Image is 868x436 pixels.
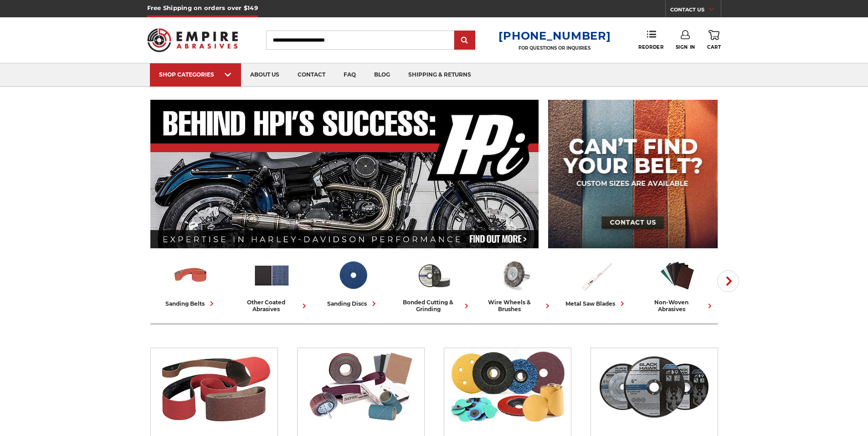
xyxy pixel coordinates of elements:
a: other coated abrasives [235,256,309,313]
div: sanding discs [327,299,379,308]
a: contact [288,63,334,87]
p: FOR QUESTIONS OR INQUIRIES [498,45,611,51]
a: shipping & returns [399,63,480,87]
div: other coated abrasives [235,299,309,313]
img: Sanding Belts [155,348,273,426]
a: bonded cutting & grinding [397,256,471,313]
div: non-woven abrasives [641,299,714,313]
img: Empire Abrasives [147,22,238,58]
div: sanding belts [165,299,216,308]
img: Other Coated Abrasives [302,348,420,426]
a: Reorder [638,30,663,50]
img: Wire Wheels & Brushes [496,256,534,294]
a: wire wheels & brushes [478,256,552,313]
input: Submit [456,31,474,50]
a: metal saw blades [560,256,633,308]
a: Cart [707,30,721,50]
div: bonded cutting & grinding [397,299,471,313]
a: about us [241,63,288,87]
img: Sanding Discs [448,348,566,426]
span: Reorder [638,44,663,50]
img: Bonded Cutting & Grinding [595,348,713,426]
div: metal saw blades [565,299,627,308]
img: Bonded Cutting & Grinding [415,256,453,294]
a: sanding belts [154,256,228,308]
img: Banner for an interview featuring Horsepower Inc who makes Harley performance upgrades featured o... [150,100,539,248]
span: Cart [707,44,721,50]
img: Other Coated Abrasives [253,256,291,294]
img: Sanding Discs [334,256,372,294]
a: [PHONE_NUMBER] [498,29,611,42]
a: faq [334,63,365,87]
a: CONTACT US [670,5,721,17]
a: sanding discs [316,256,390,308]
div: wire wheels & brushes [478,299,552,313]
img: Non-woven Abrasives [658,256,696,294]
img: promo banner for custom belts. [548,100,718,248]
button: Next [717,270,739,292]
span: Sign In [676,44,695,50]
div: SHOP CATEGORIES [159,71,232,78]
a: non-woven abrasives [641,256,714,313]
a: blog [365,63,399,87]
img: Metal Saw Blades [577,256,615,294]
img: Sanding Belts [172,256,210,294]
